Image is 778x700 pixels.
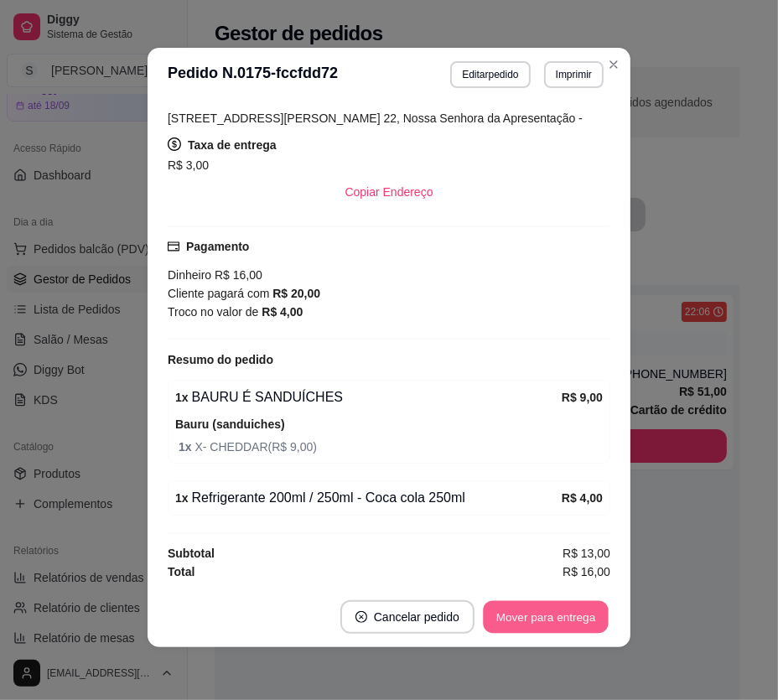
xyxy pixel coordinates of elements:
span: dollar [168,137,181,151]
button: Imprimir [544,61,604,88]
span: R$ 16,00 [563,563,610,581]
span: Cliente pagará com [168,287,272,300]
span: Troco no valor de [168,305,262,319]
strong: 1 x [175,391,189,404]
strong: 1 x [175,491,189,505]
button: close-circleCancelar pedido [340,600,475,634]
button: Editarpedido [450,61,530,88]
span: Dinheiro [168,268,211,282]
strong: Total [168,565,194,578]
span: close-circle [355,611,367,623]
div: BAURU É SANDUÍCHES [175,387,562,407]
h3: Pedido N. 0175-fccfdd72 [168,61,338,88]
strong: R$ 9,00 [562,391,603,404]
span: [STREET_ADDRESS][PERSON_NAME] 22, Nossa Senhora da Apresentação - [168,111,583,125]
strong: 1 x [179,440,194,454]
strong: Resumo do pedido [168,353,273,366]
strong: Subtotal [168,547,215,560]
span: X- CHEDDAR ( R$ 9,00 ) [179,438,603,456]
button: Close [600,51,627,78]
button: Copiar Endereço [331,175,446,209]
span: R$ 3,00 [168,158,209,172]
span: R$ 13,00 [563,544,610,563]
span: R$ 16,00 [211,268,262,282]
strong: Taxa de entrega [188,138,277,152]
span: credit-card [168,241,179,252]
button: Mover para entrega [483,601,609,634]
strong: R$ 4,00 [262,305,303,319]
strong: R$ 4,00 [562,491,603,505]
strong: Pagamento [186,240,249,253]
strong: Bauru (sanduiches) [175,417,285,431]
strong: R$ 20,00 [272,287,320,300]
div: Refrigerante 200ml / 250ml - Coca cola 250ml [175,488,562,508]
